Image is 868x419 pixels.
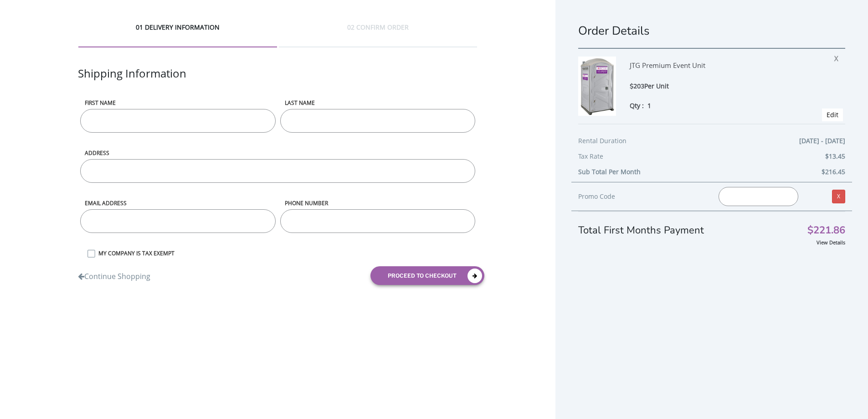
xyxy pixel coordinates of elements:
div: Shipping Information [78,66,477,99]
label: phone number [280,199,475,207]
div: Qty : [630,101,808,110]
div: Total First Months Payment [578,211,845,238]
h1: Order Details [578,23,845,39]
label: MY COMPANY IS TAX EXEMPT [94,249,477,257]
label: First name [80,99,275,107]
div: JTG Premium Event Unit [630,57,808,81]
b: $216.45 [822,167,845,176]
span: 1 [647,101,651,110]
a: Edit [827,110,838,119]
a: Continue Shopping [78,267,150,282]
span: X [834,51,843,63]
div: $203 [630,81,808,92]
span: Per Unit [644,82,669,90]
label: LAST NAME [280,99,475,107]
label: Email address [80,199,275,207]
span: $13.45 [825,151,845,162]
div: 02 CONFIRM ORDER [279,23,478,47]
span: [DATE] - [DATE] [799,135,845,146]
a: X [832,190,845,203]
div: Tax Rate [578,151,845,166]
div: Promo Code [578,191,705,202]
span: $221.86 [807,226,845,235]
button: proceed to checkout [370,266,484,285]
a: View Details [817,239,845,246]
b: Sub Total Per Month [578,167,641,176]
div: Rental Duration [578,135,845,151]
div: 01 DELIVERY INFORMATION [78,23,277,47]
